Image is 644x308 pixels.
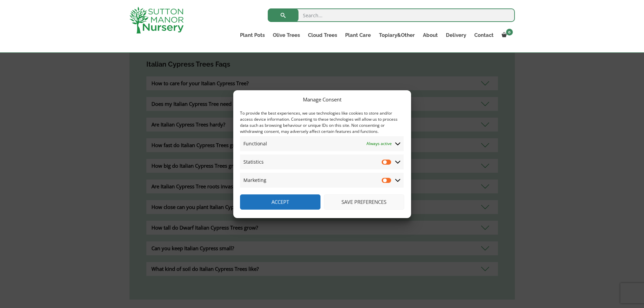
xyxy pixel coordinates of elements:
span: Functional [243,140,267,148]
input: Search... [268,8,515,22]
img: logo [129,7,184,33]
a: Cloud Trees [304,30,341,40]
a: Olive Trees [269,30,304,40]
a: About [419,30,442,40]
button: Save preferences [324,194,404,210]
span: Marketing [243,176,266,184]
div: To provide the best experiences, we use technologies like cookies to store and/or access device i... [240,110,404,135]
span: Always active [366,140,392,148]
summary: Statistics [240,155,404,169]
span: Statistics [243,158,264,166]
summary: Marketing [240,173,404,188]
a: Plant Pots [236,30,269,40]
a: 0 [498,30,515,40]
a: Contact [470,30,498,40]
summary: Functional Always active [240,136,404,151]
a: Delivery [442,30,470,40]
div: Manage Consent [303,95,341,103]
button: Accept [240,194,320,210]
a: Plant Care [341,30,375,40]
a: Topiary&Other [375,30,419,40]
span: 0 [506,29,513,35]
